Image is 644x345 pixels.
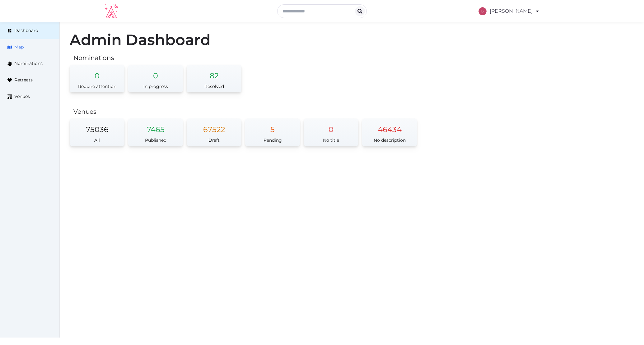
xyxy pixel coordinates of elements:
span: Map [14,44,24,50]
h2: Venues [73,107,634,116]
a: [PERSON_NAME] [478,2,540,20]
span: Venues [14,93,30,100]
a: 75036All [70,118,124,146]
span: Resolved [204,84,224,89]
a: 82Resolved [187,65,241,92]
div: 82 [187,65,241,81]
h2: Nominations [73,53,634,62]
a: 7465Published [128,118,183,146]
a: 67522Draft [187,118,241,146]
a: 46434No description [362,118,417,146]
h1: Admin Dashboard [70,32,634,47]
span: Pending [264,137,282,143]
div: 5 [245,118,300,135]
div: 46434 [362,118,417,135]
div: 0 [70,65,124,81]
span: Published [145,137,166,143]
span: In progress [143,84,168,89]
div: 0 [304,118,358,135]
a: 5Pending [245,118,300,146]
a: 0Require attention [70,65,124,92]
div: 7465 [128,118,183,135]
span: No description [374,137,406,143]
a: 0No title [304,118,358,146]
span: Draft [208,137,220,143]
span: All [94,137,100,143]
a: 0In progress [128,65,183,92]
div: 67522 [187,118,241,135]
span: Dashboard [14,27,38,34]
span: Require attention [78,84,116,89]
div: 75036 [70,118,124,135]
span: Retreats [14,77,33,83]
span: Nominations [14,60,43,67]
div: 0 [128,65,183,81]
span: No title [323,137,339,143]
